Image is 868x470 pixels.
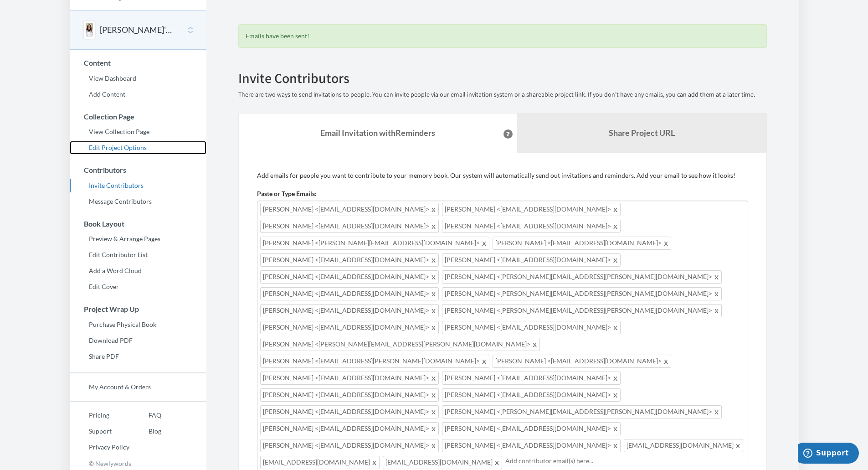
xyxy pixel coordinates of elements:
[70,220,206,228] h3: Book Layout
[442,287,722,300] span: [PERSON_NAME] <[PERSON_NAME][EMAIL_ADDRESS][PERSON_NAME][DOMAIN_NAME]>
[70,408,129,422] a: Pricing
[442,253,621,267] span: [PERSON_NAME] <[EMAIL_ADDRESS][DOMAIN_NAME]>
[260,405,439,418] span: [PERSON_NAME] <[EMAIL_ADDRESS][DOMAIN_NAME]>
[442,220,621,233] span: [PERSON_NAME] <[EMAIL_ADDRESS][DOMAIN_NAME]>
[238,90,767,99] p: There are two ways to send invitations to people. You can invite people via our email invitation ...
[442,422,621,435] span: [PERSON_NAME] <[EMAIL_ADDRESS][DOMAIN_NAME]>
[70,125,206,139] a: View Collection Page
[442,372,621,385] span: [PERSON_NAME] <[EMAIL_ADDRESS][DOMAIN_NAME]>
[260,321,439,334] span: [PERSON_NAME] <[EMAIL_ADDRESS][DOMAIN_NAME]>
[70,248,206,262] a: Edit Contributor List
[70,334,206,347] a: Download PDF
[609,128,675,138] b: Share Project URL
[260,304,439,317] span: [PERSON_NAME] <[EMAIL_ADDRESS][DOMAIN_NAME]>
[70,195,206,208] a: Message Contributors
[260,388,439,402] span: [PERSON_NAME] <[EMAIL_ADDRESS][DOMAIN_NAME]>
[70,305,206,313] h3: Project Wrap Up
[70,318,206,331] a: Purchase Physical Book
[260,253,439,267] span: [PERSON_NAME] <[EMAIL_ADDRESS][DOMAIN_NAME]>
[260,422,439,435] span: [PERSON_NAME] <[EMAIL_ADDRESS][DOMAIN_NAME]>
[260,439,439,452] span: [PERSON_NAME] <[EMAIL_ADDRESS][DOMAIN_NAME]>
[70,59,206,67] h3: Content
[70,424,129,438] a: Support
[260,355,489,368] span: [PERSON_NAME] <[EMAIL_ADDRESS][PERSON_NAME][DOMAIN_NAME]>
[257,189,317,198] label: Paste or Type Emails:
[442,203,621,216] span: [PERSON_NAME] <[EMAIL_ADDRESS][DOMAIN_NAME]>
[257,171,748,180] p: Add emails for people you want to contribute to your memory book. Our system will automatically s...
[442,439,621,452] span: [PERSON_NAME] <[EMAIL_ADDRESS][DOMAIN_NAME]>
[70,232,206,246] a: Preview & Arrange Pages
[798,443,859,465] iframe: Opens a widget where you can chat to one of our agents
[260,270,439,284] span: [PERSON_NAME] <[EMAIL_ADDRESS][DOMAIN_NAME]>
[238,24,767,48] div: Emails have been sent!
[70,280,206,294] a: Edit Cover
[100,24,174,36] button: [PERSON_NAME]'s 50th Birthday Memory book
[442,321,621,334] span: [PERSON_NAME] <[EMAIL_ADDRESS][DOMAIN_NAME]>
[442,270,722,284] span: [PERSON_NAME] <[PERSON_NAME][EMAIL_ADDRESS][PERSON_NAME][DOMAIN_NAME]>
[70,440,129,454] a: Privacy Policy
[493,355,671,368] span: [PERSON_NAME] <[EMAIL_ADDRESS][DOMAIN_NAME]>
[442,388,621,402] span: [PERSON_NAME] <[EMAIL_ADDRESS][DOMAIN_NAME]>
[70,113,206,121] h3: Collection Page
[260,220,439,233] span: [PERSON_NAME] <[EMAIL_ADDRESS][DOMAIN_NAME]>
[505,456,745,466] input: Add contributor email(s) here...
[383,456,502,469] span: [EMAIL_ADDRESS][DOMAIN_NAME]
[260,456,380,469] span: [EMAIL_ADDRESS][DOMAIN_NAME]
[260,237,489,250] span: [PERSON_NAME] <[PERSON_NAME][EMAIL_ADDRESS][DOMAIN_NAME]>
[493,237,671,250] span: [PERSON_NAME] <[EMAIL_ADDRESS][DOMAIN_NAME]>
[260,338,540,351] span: [PERSON_NAME] <[PERSON_NAME][EMAIL_ADDRESS][PERSON_NAME][DOMAIN_NAME]>
[320,128,435,138] strong: Email Invitation with Reminders
[70,141,206,155] a: Edit Project Options
[238,71,767,86] h2: Invite Contributors
[70,72,206,85] a: View Dashboard
[442,405,722,418] span: [PERSON_NAME] <[PERSON_NAME][EMAIL_ADDRESS][PERSON_NAME][DOMAIN_NAME]>
[70,88,206,101] a: Add Content
[624,439,743,452] span: [EMAIL_ADDRESS][DOMAIN_NAME]
[70,264,206,278] a: Add a Word Cloud
[70,166,206,174] h3: Contributors
[260,203,439,216] span: [PERSON_NAME] <[EMAIL_ADDRESS][DOMAIN_NAME]>
[70,179,206,192] a: Invite Contributors
[442,304,722,317] span: [PERSON_NAME] <[PERSON_NAME][EMAIL_ADDRESS][PERSON_NAME][DOMAIN_NAME]>
[129,424,161,438] a: Blog
[70,350,206,363] a: Share PDF
[260,372,439,385] span: [PERSON_NAME] <[EMAIL_ADDRESS][DOMAIN_NAME]>
[129,408,161,422] a: FAQ
[260,287,439,300] span: [PERSON_NAME] <[EMAIL_ADDRESS][DOMAIN_NAME]>
[70,380,206,394] a: My Account & Orders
